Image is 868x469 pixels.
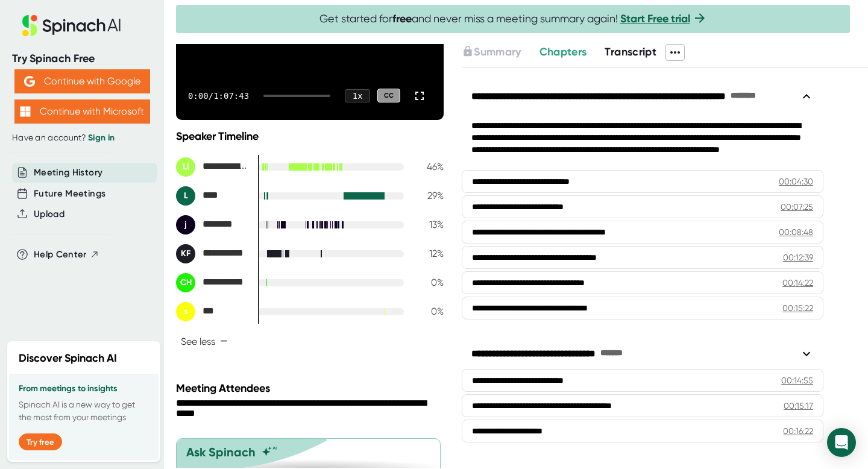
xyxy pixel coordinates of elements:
[220,336,228,346] span: −
[176,302,195,321] div: s
[319,12,707,26] span: Get started for and never miss a meeting summary again!
[34,248,99,262] button: Help Center
[462,44,539,61] div: Upgrade to access
[345,89,370,102] div: 1 x
[779,175,813,187] div: 00:04:30
[392,12,412,25] b: free
[88,133,115,143] a: Sign in
[784,400,813,412] div: 00:15:17
[176,273,195,292] div: CH
[414,161,444,172] div: 46 %
[176,157,248,177] div: Lorenza (she/her)
[605,45,656,58] span: Transcript
[414,190,444,201] div: 29 %
[24,76,35,87] img: Aehbyd4JwY73AAAAAElFTkSuQmCC
[781,374,813,386] div: 00:14:55
[414,219,444,230] div: 13 %
[176,157,195,177] div: L(
[176,215,195,234] div: j
[176,215,248,234] div: jennysun
[176,186,248,206] div: Lisa
[539,45,587,58] span: Chapters
[783,251,813,263] div: 00:12:39
[605,44,656,60] button: Transcript
[12,52,152,66] div: Try Spinach Free
[414,248,444,259] div: 12 %
[414,306,444,317] div: 0 %
[14,69,150,93] button: Continue with Google
[176,331,233,352] button: See less−
[176,130,444,143] div: Speaker Timeline
[176,244,248,263] div: Kim Fortner
[539,44,587,60] button: Chapters
[188,91,249,101] div: 0:00 / 1:07:43
[34,166,102,180] button: Meeting History
[186,445,256,459] div: Ask Spinach
[474,45,521,58] span: Summary
[620,12,690,25] a: Start Free trial
[176,244,195,263] div: KF
[782,302,813,314] div: 00:15:22
[176,302,248,321] div: skh
[34,248,87,262] span: Help Center
[176,186,195,206] div: L
[782,277,813,289] div: 00:14:22
[176,382,447,395] div: Meeting Attendees
[14,99,150,124] button: Continue with Microsoft
[19,398,149,424] p: Spinach AI is a new way to get the most from your meetings
[19,350,117,367] h2: Discover Spinach AI
[34,187,105,201] button: Future Meetings
[19,384,149,394] h3: From meetings to insights
[781,201,813,213] div: 00:07:25
[12,133,152,143] div: Have an account?
[462,44,521,60] button: Summary
[34,207,64,221] button: Upload
[783,425,813,437] div: 00:16:22
[827,428,856,457] div: Open Intercom Messenger
[176,273,248,292] div: Cynthia Hao
[779,226,813,238] div: 00:08:48
[19,433,62,450] button: Try free
[414,277,444,288] div: 0 %
[377,89,400,102] div: CC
